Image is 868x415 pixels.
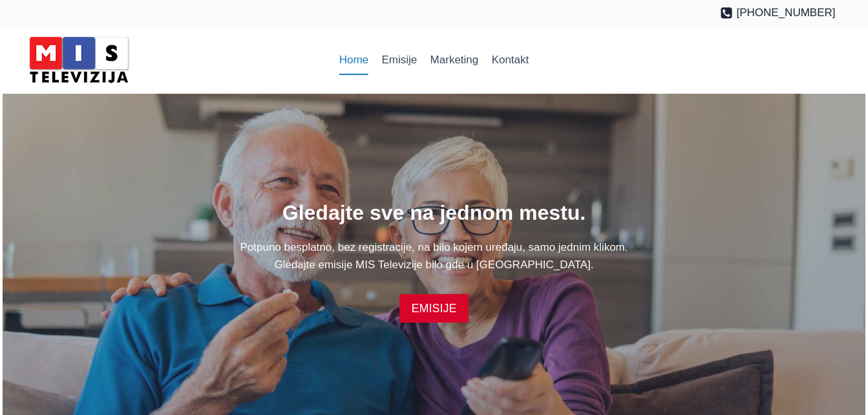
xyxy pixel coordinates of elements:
img: MIS Television [24,32,134,87]
a: Home [333,45,376,76]
a: [PHONE_NUMBER] [720,4,836,21]
p: Potpuno besplatno, bez registracije, na bilo kojem uređaju, samo jednim klikom. Gledajte emisije ... [33,239,836,273]
a: Kontakt [485,45,535,76]
h1: Gledajte sve na jednom mestu. [33,197,836,228]
a: Emisije [375,45,423,76]
a: Marketing [423,45,485,76]
a: EMISIJE [399,294,468,322]
nav: Primary Navigation [333,45,536,76]
span: [PHONE_NUMBER] [736,4,835,21]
